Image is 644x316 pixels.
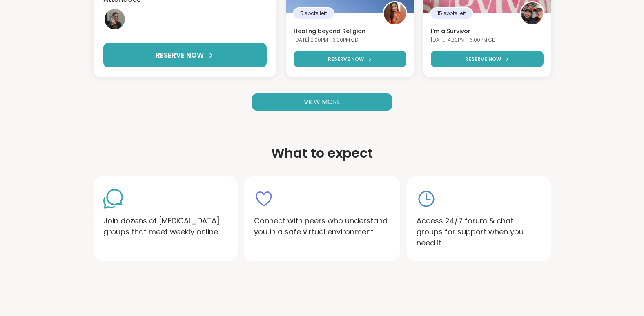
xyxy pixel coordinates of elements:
[304,97,341,107] span: VIEW MORE
[465,56,501,63] span: RESERVE NOW
[437,10,466,17] span: 15 spots left
[105,9,125,29] img: Mikanecol09
[417,215,541,248] p: Access 24/7 forum & chat groups for support when you need it
[271,143,373,163] h4: What to expect
[300,10,327,17] span: 5 spots left
[103,43,267,67] button: RESERVE NOW
[294,51,406,67] button: RESERVE NOW
[252,93,392,111] a: VIEW MORE
[328,56,364,63] span: RESERVE NOW
[254,215,390,237] p: Connect with peers who understand you in a safe virtual environment
[156,50,204,61] span: RESERVE NOW
[521,2,543,24] img: Dom_F
[103,215,228,237] p: Join dozens of [MEDICAL_DATA] groups that meet weekly online
[431,51,544,67] button: RESERVE NOW
[384,2,406,24] img: Izzy6449
[431,27,544,36] h3: I'm a Survivor
[294,27,406,36] h3: Healing beyond Religion
[294,37,406,44] div: [DATE] 2:00PM - 3:00PM CDT
[431,37,544,44] div: [DATE] 4:30PM - 6:00PM CDT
